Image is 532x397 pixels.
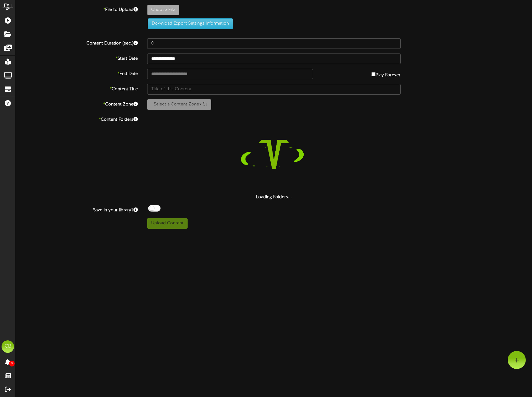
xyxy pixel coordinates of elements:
label: Content Duration (sec.) [11,38,142,47]
strong: Loading Folders... [256,195,292,199]
label: File to Upload [11,5,142,13]
input: Title of this Content [147,84,401,95]
span: 0 [9,361,15,367]
label: Content Title [11,84,142,92]
button: Select a Content Zone [147,99,211,110]
label: Save in your library? [11,205,142,213]
button: Download Export Settings Information [148,18,233,29]
div: CB [2,340,14,353]
label: Content Zone [11,99,142,108]
label: Start Date [11,54,142,62]
label: Content Folders [11,114,142,123]
input: Play Forever [371,72,376,76]
label: Play Forever [371,69,400,78]
a: Download Export Settings Information [145,21,233,26]
button: Upload Content [147,218,188,229]
label: End Date [11,69,142,77]
img: loading-spinner-5.png [234,114,314,194]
